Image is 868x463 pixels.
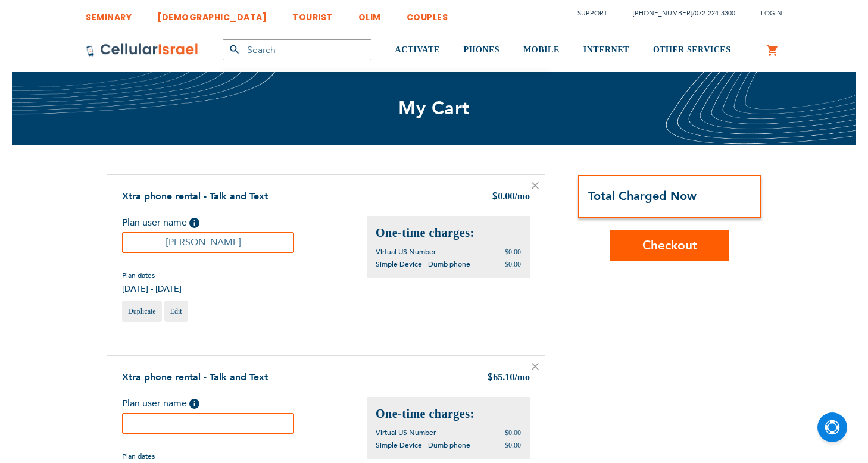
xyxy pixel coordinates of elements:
span: Help [189,399,199,409]
h2: One-time charges: [376,225,521,241]
img: Cellular Israel Logo [86,43,199,57]
div: 65.10 [487,371,530,385]
span: Plan dates [122,271,182,280]
span: Checkout [642,237,697,254]
a: MOBILE [523,28,560,73]
span: Login [761,9,782,18]
span: Edit [170,307,182,315]
span: PHONES [464,45,500,54]
span: Virtual US Number [376,247,436,256]
div: 0.00 [492,190,530,204]
span: $0.00 [505,248,521,256]
span: $0.00 [505,428,521,437]
span: Virtual US Number [376,428,436,437]
a: Duplicate [122,301,162,322]
span: Duplicate [128,307,156,315]
a: COUPLES [407,3,448,25]
span: MOBILE [523,45,560,54]
span: Simple Device - Dumb phone [376,259,470,269]
span: Plan user name [122,216,187,229]
span: $ [492,190,498,204]
span: My Cart [398,96,470,121]
a: Edit [164,301,188,322]
a: OLIM [358,3,381,25]
button: Checkout [610,230,729,261]
span: $ [487,371,493,385]
span: INTERNET [583,45,629,54]
a: 072-224-3300 [695,9,735,18]
a: Xtra phone rental - Talk and Text [122,371,268,384]
a: Support [577,9,607,18]
h2: One-time charges: [376,406,521,422]
span: [DATE] - [DATE] [122,283,182,295]
a: SEMINARY [86,3,132,25]
a: OTHER SERVICES [653,28,731,73]
span: OTHER SERVICES [653,45,731,54]
span: Simple Device - Dumb phone [376,440,470,450]
span: Plan dates [122,452,182,461]
a: INTERNET [583,28,629,73]
strong: Total Charged Now [588,188,697,204]
span: $0.00 [505,441,521,449]
span: /mo [514,191,530,201]
input: Search [223,39,371,60]
span: Help [189,218,199,228]
span: /mo [514,372,530,382]
a: Xtra phone rental - Talk and Text [122,190,268,203]
a: [PHONE_NUMBER] [633,9,692,18]
a: [DEMOGRAPHIC_DATA] [157,3,267,25]
span: ACTIVATE [395,45,440,54]
li: / [621,5,735,22]
a: TOURIST [292,3,333,25]
a: PHONES [464,28,500,73]
span: $0.00 [505,260,521,268]
span: Plan user name [122,397,187,410]
a: ACTIVATE [395,28,440,73]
